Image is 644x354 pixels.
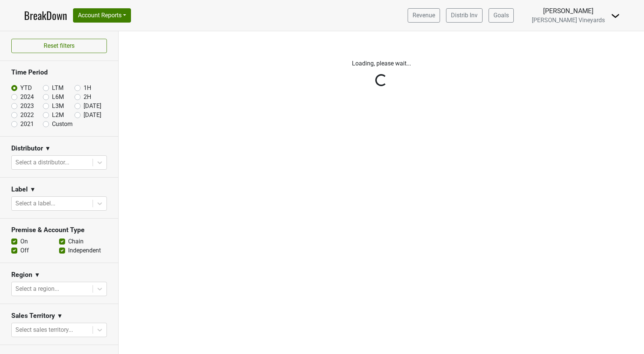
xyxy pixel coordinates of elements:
[73,8,131,23] button: Account Reports
[611,11,620,20] img: Dropdown Menu
[408,8,440,23] a: Revenue
[24,8,67,23] a: BreakDown
[446,8,483,23] a: Distrib Inv
[489,8,514,23] a: Goals
[532,6,605,16] div: [PERSON_NAME]
[532,17,605,24] span: [PERSON_NAME] Vineyards
[172,59,590,68] p: Loading, please wait...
